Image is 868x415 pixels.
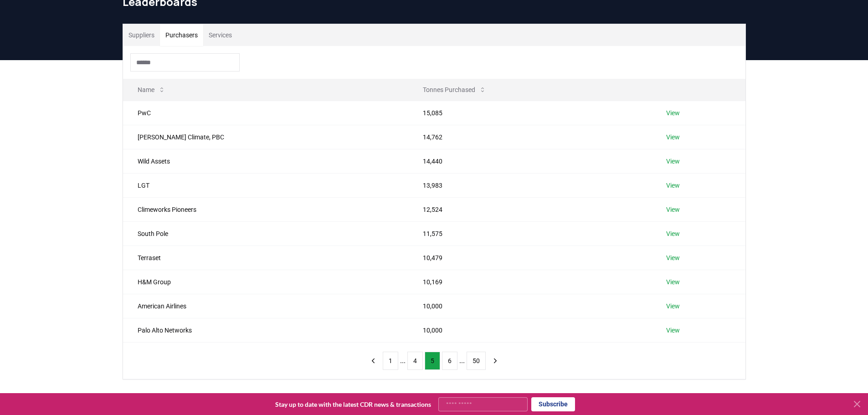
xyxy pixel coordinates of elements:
[203,24,237,46] button: Services
[123,246,408,270] td: Terraset
[666,133,680,142] a: View
[123,270,408,294] td: H&M Group
[408,149,652,173] td: 14,440
[666,326,680,335] a: View
[408,125,652,149] td: 14,762
[123,101,408,125] td: PwC
[425,352,440,370] button: 5
[123,221,408,246] td: South Pole
[400,355,406,366] li: ...
[365,352,381,370] button: previous page
[666,277,680,287] a: View
[666,229,680,238] a: View
[130,81,173,99] button: Name
[408,270,652,294] td: 10,169
[488,352,503,370] button: next page
[459,355,465,366] li: ...
[123,197,408,221] td: Climeworks Pioneers
[442,352,457,370] button: 6
[408,101,652,125] td: 15,085
[123,125,408,149] td: [PERSON_NAME] Climate, PBC
[408,173,652,197] td: 13,983
[408,221,652,246] td: 11,575
[666,302,680,311] a: View
[407,352,423,370] button: 4
[383,352,398,370] button: 1
[123,149,408,173] td: Wild Assets
[123,318,408,342] td: Palo Alto Networks
[408,294,652,318] td: 10,000
[666,108,680,118] a: View
[123,24,160,46] button: Suppliers
[123,173,408,197] td: LGT
[666,181,680,190] a: View
[666,157,680,166] a: View
[666,205,680,214] a: View
[123,294,408,318] td: American Airlines
[408,197,652,221] td: 12,524
[416,81,493,99] button: Tonnes Purchased
[666,253,680,262] a: View
[467,352,486,370] button: 50
[408,246,652,270] td: 10,479
[408,318,652,342] td: 10,000
[160,24,203,46] button: Purchasers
